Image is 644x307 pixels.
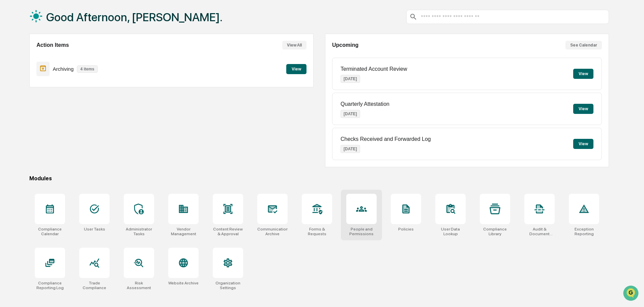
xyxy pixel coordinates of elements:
a: 🗄️Attestations [46,82,86,94]
p: 4 items [77,65,97,73]
div: Start new chat [23,52,111,58]
button: View [573,69,593,79]
div: Compliance Reporting Log [35,281,65,290]
div: Organization Settings [213,281,243,290]
span: Preclearance [13,85,43,92]
img: 1746055101610-c473b297-6a78-478c-a979-82029cc54cd1 [7,52,19,64]
p: Checks Received and Forwarded Log [341,136,431,142]
p: [DATE] [341,110,360,118]
p: Terminated Account Review [341,66,407,72]
button: View All [282,41,306,50]
iframe: Open customer support [622,285,641,303]
button: View [286,64,306,74]
button: View [573,139,593,149]
div: Website Archive [168,281,199,285]
p: [DATE] [341,145,360,153]
div: Audit & Document Logs [524,227,555,236]
div: Compliance Library [480,227,510,236]
div: Exception Reporting [569,227,599,236]
a: View [286,65,306,72]
span: Pylon [67,114,82,119]
p: How can we help? [7,14,123,25]
div: Policies [398,227,414,232]
div: 🔎 [7,98,12,104]
p: [DATE] [341,75,360,83]
a: 🔎Data Lookup [4,95,45,107]
div: 🖐️ [7,86,12,91]
a: 🖐️Preclearance [4,82,46,94]
a: Powered byPylon [48,114,82,119]
p: Quarterly Attestation [341,101,389,107]
div: Modules [29,175,609,182]
span: Attestations [56,85,84,92]
button: View [573,104,593,114]
div: 🗄️ [49,86,54,91]
h1: Good Afternoon, [PERSON_NAME]. [46,10,223,24]
div: Vendor Management [168,227,199,236]
div: We're available if you need us! [23,58,85,64]
div: Trade Compliance [79,281,110,290]
span: Data Lookup [13,98,42,104]
div: Content Review & Approval [213,227,243,236]
p: Archiving [53,66,74,72]
div: Forms & Requests [302,227,332,236]
div: Compliance Calendar [35,227,65,236]
div: Risk Assessment [124,281,154,290]
div: User Data Lookup [435,227,466,236]
button: Start new chat [115,54,123,62]
div: Administrator Tasks [124,227,154,236]
h2: Action Items [36,42,69,48]
div: Communications Archive [257,227,288,236]
div: People and Permissions [346,227,377,236]
h2: Upcoming [332,42,358,48]
button: See Calendar [565,41,602,50]
div: User Tasks [84,227,105,232]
